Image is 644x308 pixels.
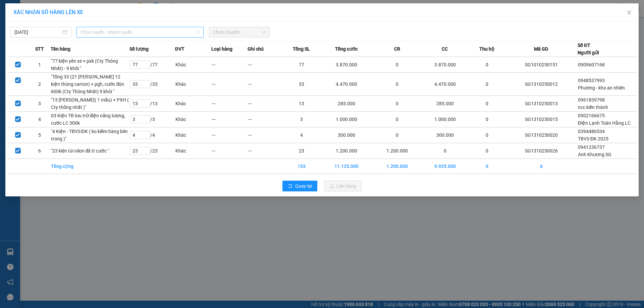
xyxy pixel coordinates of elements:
span: 0948537993 [578,78,605,83]
td: 4 [29,112,51,127]
span: 0394486534 [578,129,605,134]
span: Anh Khương SG [578,152,611,157]
td: 300.000 [421,127,469,143]
td: 0 [421,143,469,159]
span: Chọn tuyến - nhóm tuyến [80,27,200,37]
span: ncc kiến thành [578,105,608,110]
td: 9.925.000 [421,159,469,174]
span: rollback [288,184,292,189]
span: Loại hàng [211,45,232,53]
span: 0961839798 [578,97,605,103]
td: 1.000.000 [320,112,373,127]
td: "77 kiện yên xe + pxk (Cty Thông Nhất) - 9 khối " [51,57,129,73]
td: 0 [469,112,505,127]
td: SG1310250012 [505,73,578,96]
td: 2 [29,73,51,96]
td: / 4 [129,127,175,143]
td: --- [211,112,248,127]
td: 77 [284,57,320,73]
td: 23 [284,143,320,159]
td: --- [248,57,284,73]
span: close [627,10,632,15]
span: Tổng SL [293,45,310,53]
td: --- [248,73,284,96]
span: CR [394,45,400,53]
td: Khác [175,57,211,73]
td: 5 [29,127,51,143]
td: 285.000 [421,96,469,112]
button: Close [620,3,639,22]
span: Điện Lạnh Toàn Hằng LC [578,120,631,126]
td: --- [211,73,248,96]
td: "Tổng 33 (21 [PERSON_NAME] 12 kiện thùng carton) + pgh, cước đón 600k (Cty Thông Nhất) 9 khôi " [51,73,129,96]
span: STT [35,45,44,53]
td: --- [248,143,284,159]
td: 0 [469,96,505,112]
td: 0 [373,96,421,112]
td: / 33 [129,73,175,96]
td: "23 kiện túi nilon đã tt cước " [51,143,129,159]
span: down [196,30,200,34]
td: --- [211,57,248,73]
span: Phương - kho an nhiên [578,85,625,90]
td: Khác [175,96,211,112]
span: Chọn chuyến [213,27,266,37]
td: Khác [175,112,211,127]
td: 0 [373,127,421,143]
span: Ghi chú [248,45,264,53]
td: 13 [284,96,320,112]
td: SG1310250020 [505,127,578,143]
td: 0 [469,159,505,174]
td: "4 Kiện - TBVS ĐK ( ko kiểm hàng bên trong )" [51,127,129,143]
span: Thu hộ [479,45,494,53]
td: / 13 [129,96,175,112]
button: uploadLên hàng [324,181,362,191]
td: 0 [469,127,505,143]
td: 6 [505,159,578,174]
td: 3.870.000 [421,57,469,73]
td: Tổng cộng [51,159,129,174]
td: 6 [29,143,51,159]
td: 1.000.000 [421,112,469,127]
span: Số lượng [129,45,149,53]
td: 11.125.000 [320,159,373,174]
span: Mã GD [534,45,548,53]
span: Quay lại [295,182,312,190]
span: 0902166675 [578,113,605,118]
td: SG1310250015 [505,112,578,127]
td: Khác [175,143,211,159]
td: 0 [373,73,421,96]
td: 1.200.000 [320,143,373,159]
td: 0 [373,57,421,73]
td: 3.870.000 [320,57,373,73]
td: 3 [284,112,320,127]
button: rollbackQuay lại [282,181,317,191]
td: 4.470.000 [421,73,469,96]
td: Khác [175,127,211,143]
span: ĐVT [175,45,184,53]
span: TBVS ĐK 2025 [578,136,608,141]
td: 4.470.000 [320,73,373,96]
td: --- [211,127,248,143]
td: 3 [29,96,51,112]
td: 285.000 [320,96,373,112]
span: CC [442,45,448,53]
input: 14/10/2025 [14,28,61,36]
span: 0909607168 [578,62,605,67]
td: "13 [PERSON_NAME]( 1 mẫu) + PXH ( Cty thống nhất )" [51,96,129,112]
td: Khác [175,73,211,96]
td: 4 [284,127,320,143]
td: 0 [469,73,505,96]
td: --- [248,127,284,143]
td: 300.000 [320,127,373,143]
td: --- [248,112,284,127]
span: XÁC NHẬN SỐ HÀNG LÊN XE [13,9,83,15]
td: SG1310250013 [505,96,578,112]
td: 33 [284,73,320,96]
td: 0 [469,143,505,159]
td: --- [248,96,284,112]
td: 1.200.000 [373,143,421,159]
td: SG1310250026 [505,143,578,159]
td: 03 Kiện TB lưu trữ điện năng lượng, cước LC 300k [51,112,129,127]
span: Tổng cước [335,45,358,53]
